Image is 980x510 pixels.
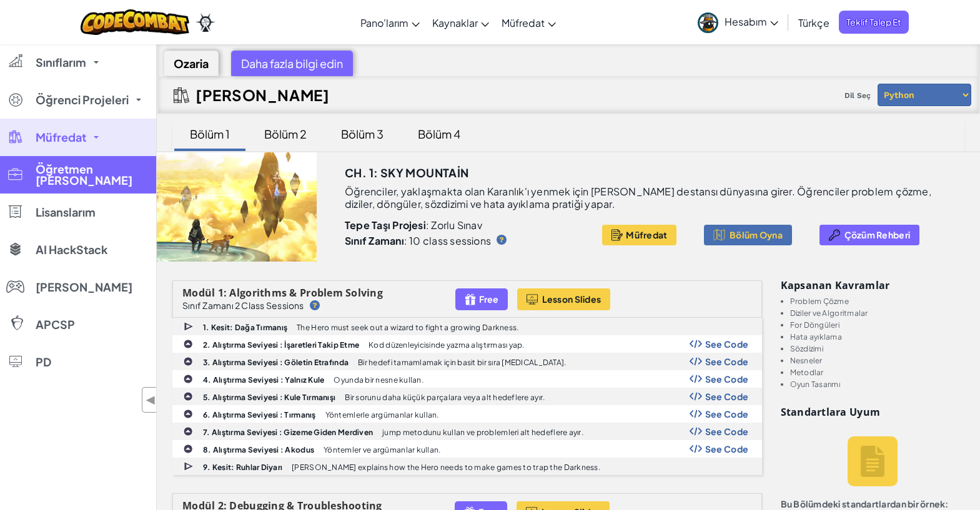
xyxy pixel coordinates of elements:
[792,6,836,39] a: Türkçe
[36,164,148,186] span: Öğretmen [PERSON_NAME]
[172,388,762,405] a: 5. Alıştırma Seviyesi : Kule Tırmanışı Bir sorunu daha küçük parçalara veya alt hedeflere ayır. S...
[36,57,86,68] span: Sınıflarım
[690,427,702,436] img: Show Code Logo
[203,358,349,367] b: 3. Alıştırma Seviyesi : Göletin Etrafında
[819,225,920,245] button: Çözüm Rehberi
[218,286,227,300] span: 1:
[203,393,335,402] b: 5. Alıştırma Seviyesi : Kule Tırmanışı
[790,309,965,317] li: Diziler ve Algoritmalar
[172,458,762,475] a: 9. Kesit: Ruhlar Diyarı [PERSON_NAME] explains how the Hero needs to make games to trap the Darkn...
[203,463,282,472] b: 9. Kesit: Ruhlar Diyarı
[345,218,426,232] b: Tepe Taşı Projesi
[602,225,676,245] button: Müfredat
[705,374,749,384] span: See Code
[479,294,498,304] span: Free
[345,393,545,401] p: Bir sorunu daha küçük parçalara veya alt hedeflere ayır.
[790,333,965,341] li: Hata ayıklama
[203,445,314,454] b: 8. Alıştırma Seviyesi : Akodus
[345,164,469,182] h3: Ch. 1: Sky Mountain
[690,392,702,401] img: Show Code Logo
[146,391,156,409] span: ◀
[705,391,749,401] span: See Code
[790,380,965,388] li: Oyun Tasarımı
[183,409,193,419] img: IconPracticeLevel.svg
[183,356,193,366] img: IconPracticeLevel.svg
[183,426,193,436] img: IconPracticeLevel.svg
[310,300,320,310] img: IconHint.svg
[324,446,440,454] p: Yöntemler ve argümanlar kullan.
[781,499,965,509] p: Bu Bölümdeki standartlardan bir örnek:
[432,16,478,29] span: Kaynaklar
[177,119,242,149] div: Bölüm 1
[705,426,749,436] span: See Code
[790,345,965,353] li: Sözdizimi
[345,234,404,247] b: Sınıf Zamanı
[183,391,193,401] img: IconPracticeLevel.svg
[184,461,195,473] img: IconCutscene.svg
[725,15,778,28] span: Hesabım
[231,51,353,76] div: Daha fazla bilgi edin
[790,297,965,305] li: Problem Çözme
[36,244,107,255] span: AI HackStack
[691,2,784,42] a: Hesabım
[626,230,667,240] span: Müfredat
[705,356,749,366] span: See Code
[196,86,329,104] h2: [PERSON_NAME]
[790,368,965,376] li: Metodlar
[358,358,566,366] p: Bir hedefi tamamlamak için basit bir sıra [MEDICAL_DATA].
[345,185,933,210] p: Öğrenciler, yaklaşmakta olan Karanlık'ı yenmek için [PERSON_NAME] destansı dünyasına girer. Öğren...
[465,292,476,306] img: IconFreeLevelv2.svg
[164,51,219,76] div: Ozaria
[690,340,702,348] img: Show Code Logo
[174,87,189,103] img: IconCurriculumGuide.svg
[292,463,600,471] p: [PERSON_NAME] explains how the Hero needs to make games to trap the Darkness.
[690,409,702,418] img: Show Code Logo
[196,13,215,32] img: Ozaria
[172,405,762,423] a: 6. Alıştırma Seviyesi : Tırmanış Yöntemlerle argümanlar kullan. Show Code Logo See Code
[36,94,129,105] span: Öğrenci Projeleri
[334,376,423,384] p: Oyunda bir nesne kullan.
[325,411,439,419] p: Yöntemlerle argümanlar kullan.
[183,444,193,454] img: IconPracticeLevel.svg
[705,339,749,349] span: See Code
[36,282,132,293] span: [PERSON_NAME]
[252,119,319,149] div: Bölüm 2
[690,375,702,383] img: Show Code Logo
[172,318,762,335] a: 1. Kesit: Dağa Tırmanış The Hero must seek out a wizard to fight a growing Darkness.
[542,294,601,304] span: Lesson Slides
[497,235,507,245] img: IconHint.svg
[705,444,749,454] span: See Code
[360,16,408,29] span: Pano'larım
[329,119,396,149] div: Bölüm 3
[183,374,193,384] img: IconPracticeLevel.svg
[382,428,583,436] p: jump metodunu kullan ve problemleri alt hedeflere ayır.
[182,300,304,310] p: Sınıf Zamanı 2 Class Sessions
[426,6,495,39] a: Kaynaklar
[172,440,762,458] a: 8. Alıştırma Seviyesi : Akodus Yöntemler ve argümanlar kullan. Show Code Logo See Code
[781,280,965,291] h3: Kapsanan kavramlar
[844,230,911,240] span: Çözüm Rehberi
[345,219,588,232] p: : Zorlu Sınav
[36,207,96,218] span: Lisanslarım
[297,323,518,331] p: The Hero must seek out a wizard to fight a growing Darkness.
[690,357,702,366] img: Show Code Logo
[690,444,702,453] img: Show Code Logo
[203,428,373,437] b: 7. Alıştırma Seviyesi : Gizeme Giden Merdiven
[839,11,909,34] span: Teklif Talep Et
[517,288,611,310] a: Lesson Slides
[81,9,190,35] img: CodeCombat logo
[798,16,829,29] span: Türkçe
[203,410,316,419] b: 6. Alıştırma Seviyesi : Tırmanış
[184,321,195,333] img: IconCutscene.svg
[698,12,718,33] img: avatar
[790,321,965,329] li: For Döngüleri
[405,119,473,149] div: Bölüm 4
[730,230,783,240] span: Bölüm Oyna
[172,423,762,440] a: 7. Alıştırma Seviyesi : Gizeme Giden Merdiven jump metodunu kullan ve problemleri alt hedeflere a...
[203,340,359,350] b: 2. Alıştırma Seviyesi : İşaretleri Takip Etme
[182,286,215,300] span: Modül
[704,225,792,245] button: Bölüm Oyna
